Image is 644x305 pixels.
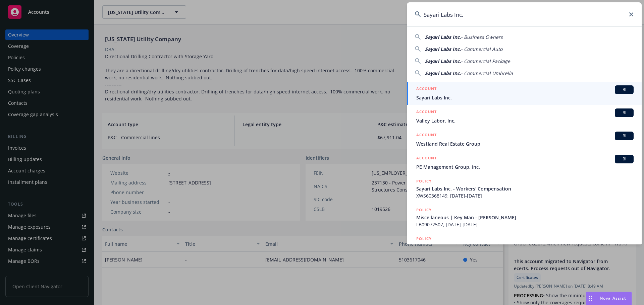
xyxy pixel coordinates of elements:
[416,207,432,213] h5: POLICY
[416,117,634,124] span: Valley Labor, Inc.
[407,174,642,203] a: POLICYSayari Labs Inc. - Workers' CompensationXWS60368149, [DATE]-[DATE]
[416,132,437,140] h5: ACCOUNT
[416,221,634,228] span: LB09072507, [DATE]-[DATE]
[407,232,642,260] a: POLICYSayari Labs Inc. - Workers' Compensation
[416,163,634,170] span: PE Management Group, Inc.
[425,70,461,76] span: Sayari Labs Inc.
[416,108,437,117] h5: ACCOUNT
[586,292,594,305] div: Drag to move
[425,58,461,64] span: Sayari Labs Inc.
[461,46,502,52] span: - Commercial Auto
[416,235,432,242] h5: POLICY
[416,214,634,221] span: Miscellaneous | Key Man - [PERSON_NAME]
[461,58,510,64] span: - Commercial Package
[461,34,503,40] span: - Business Owners
[407,2,642,26] input: Search...
[416,185,634,192] span: Sayari Labs Inc. - Workers' Compensation
[618,110,631,116] span: BI
[416,140,634,147] span: Westland Real Estate Group
[618,87,631,93] span: BI
[416,178,432,184] h5: POLICY
[416,192,634,199] span: XWS60368149, [DATE]-[DATE]
[425,46,461,52] span: Sayari Labs Inc.
[407,82,642,105] a: ACCOUNTBISayari Labs Inc.
[407,128,642,151] a: ACCOUNTBIWestland Real Estate Group
[416,243,634,250] span: Sayari Labs Inc. - Workers' Compensation
[416,155,437,163] h5: ACCOUNT
[416,85,437,93] h5: ACCOUNT
[407,203,642,232] a: POLICYMiscellaneous | Key Man - [PERSON_NAME]LB09072507, [DATE]-[DATE]
[407,151,642,174] a: ACCOUNTBIPE Management Group, Inc.
[618,133,631,139] span: BI
[425,34,461,40] span: Sayari Labs Inc.
[461,70,513,76] span: - Commercial Umbrella
[407,105,642,128] a: ACCOUNTBIValley Labor, Inc.
[618,156,631,162] span: BI
[586,292,632,305] button: Nova Assist
[416,94,634,101] span: Sayari Labs Inc.
[600,295,626,301] span: Nova Assist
